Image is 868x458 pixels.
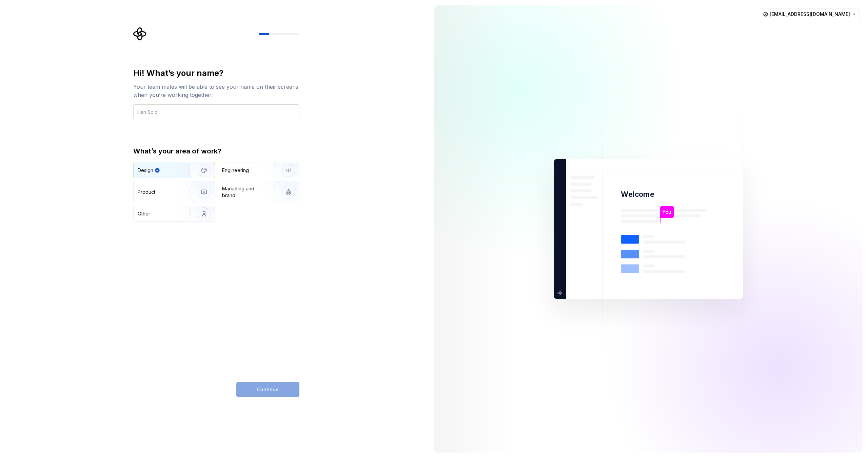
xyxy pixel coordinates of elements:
[760,8,860,20] button: [EMAIL_ADDRESS][DOMAIN_NAME]
[222,185,268,199] div: Marketing and brand
[133,83,299,99] div: Your team mates will be able to see your name on their screens when you’re working together.
[621,189,654,199] p: Welcome
[133,146,299,156] div: What’s your area of work?
[138,210,150,217] div: Other
[662,208,671,216] p: You
[133,104,299,119] input: Han Solo
[133,27,147,41] svg: Supernova Logo
[138,189,155,195] div: Product
[133,68,299,79] div: Hi! What’s your name?
[222,167,249,174] div: Engineering
[770,11,850,18] span: [EMAIL_ADDRESS][DOMAIN_NAME]
[138,167,153,174] div: Design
